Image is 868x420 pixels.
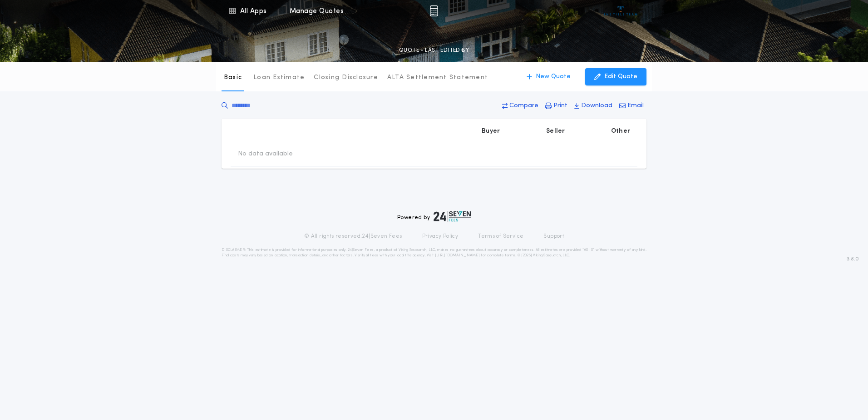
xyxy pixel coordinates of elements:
[553,101,567,110] p: Print
[627,101,644,110] p: Email
[387,73,488,82] p: ALTA Settlement Statement
[434,211,471,222] img: logo
[509,101,538,110] p: Compare
[224,73,242,82] p: Basic
[585,68,646,85] button: Edit Quote
[581,101,612,110] p: Download
[572,98,615,114] button: Download
[604,72,637,81] p: Edit Quote
[314,73,378,82] p: Closing Disclosure
[397,211,471,222] div: Powered by
[422,233,459,240] a: Privacy Policy
[518,68,580,85] button: New Quote
[611,127,630,136] p: Other
[222,247,646,258] p: DISCLAIMER: This estimate is provided for informational purposes only. 24|Seven Fees, a product o...
[546,127,565,136] p: Seller
[399,46,469,55] p: QUOTE - LAST EDITED BY
[435,254,480,257] a: [URL][DOMAIN_NAME]
[542,98,570,114] button: Print
[429,5,438,16] img: img
[304,233,402,240] p: © All rights reserved. 24|Seven Fees
[604,6,638,15] img: vs-icon
[536,72,571,81] p: New Quote
[499,98,541,114] button: Compare
[231,142,300,166] td: No data available
[482,127,500,136] p: Buyer
[253,73,305,82] p: Loan Estimate
[478,233,523,240] a: Terms of Service
[543,233,564,240] a: Support
[616,98,646,114] button: Email
[847,255,859,263] span: 3.8.0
